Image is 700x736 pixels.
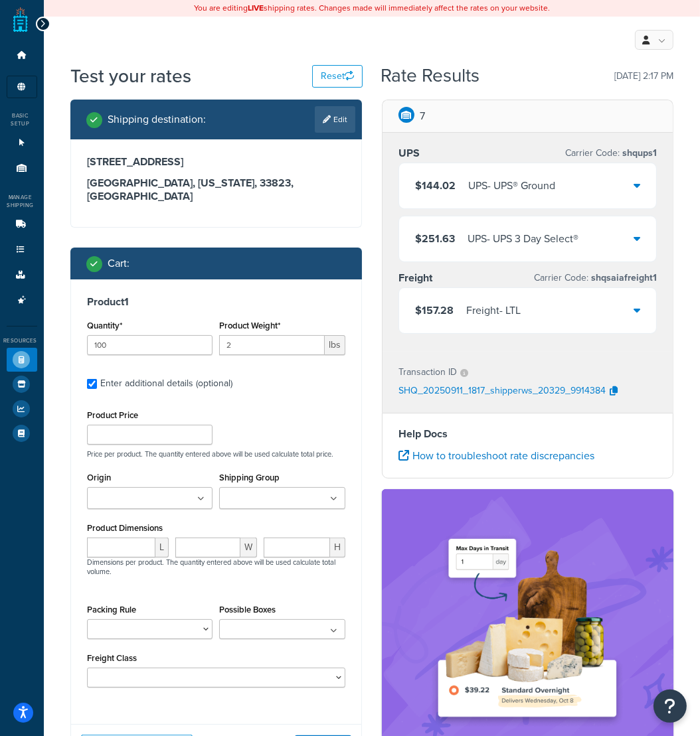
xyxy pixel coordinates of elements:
span: shqsaiafreight1 [588,271,657,285]
p: Carrier Code: [565,144,657,163]
label: Packing Rule [87,605,136,615]
h3: Freight [398,271,432,285]
h3: UPS [398,147,420,160]
li: Analytics [7,397,37,421]
li: Boxes [7,263,37,287]
label: Quantity* [87,321,122,331]
li: Origins [7,156,37,181]
span: lbs [325,335,345,355]
span: L [155,538,169,557]
p: SHQ_20250911_1817_shipperws_20329_9914384 [398,382,606,402]
label: Origin [87,473,111,482]
span: $144.02 [415,178,456,193]
h2: Rate Results [381,66,480,86]
h3: Product 1 [87,295,345,309]
input: 0.00 [219,335,325,355]
span: $157.28 [415,303,454,318]
h1: Test your rates [70,63,191,89]
p: 7 [420,107,425,125]
input: Enter additional details (optional) [87,379,97,389]
p: Dimensions per product. The quantity entered above will be used calculate total volume. [84,557,349,576]
b: LIVE [248,2,264,14]
span: $251.63 [415,231,455,246]
label: Product Price [87,410,138,420]
div: UPS - UPS® Ground [468,177,555,195]
h2: Cart : [108,258,130,269]
p: Transaction ID [398,363,457,382]
li: Advanced Features [7,288,37,313]
span: H [330,538,345,557]
li: Shipping Rules [7,238,37,262]
li: Marketplace [7,372,37,396]
li: Test Your Rates [7,348,37,372]
li: Help Docs [7,421,37,445]
label: Product Weight* [219,321,280,331]
button: Reset [312,65,363,88]
div: Enter additional details (optional) [100,374,232,393]
label: Possible Boxes [219,605,276,615]
p: Price per product. The quantity entered above will be used calculate total price. [84,449,349,459]
div: UPS - UPS 3 Day Select® [468,230,578,248]
h4: Help Docs [398,426,657,442]
p: Carrier Code: [534,269,657,287]
label: Product Dimensions [87,523,163,533]
a: Edit [315,106,355,133]
li: Carriers [7,212,37,237]
h3: [GEOGRAPHIC_DATA], [US_STATE], 33823 , [GEOGRAPHIC_DATA] [87,177,345,203]
li: Websites [7,131,37,155]
label: Shipping Group [219,473,280,482]
h2: Shipping destination : [108,113,206,125]
h3: [STREET_ADDRESS] [87,155,345,169]
a: How to troubleshoot rate discrepancies [398,448,594,463]
div: Freight - LTL [466,301,521,320]
li: Dashboard [7,43,37,68]
label: Freight Class [87,653,137,663]
input: 0.0 [87,335,213,355]
span: shqups1 [620,146,657,160]
button: Open Resource Center [654,690,687,723]
span: W [240,538,257,557]
p: [DATE] 2:17 PM [614,67,673,86]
